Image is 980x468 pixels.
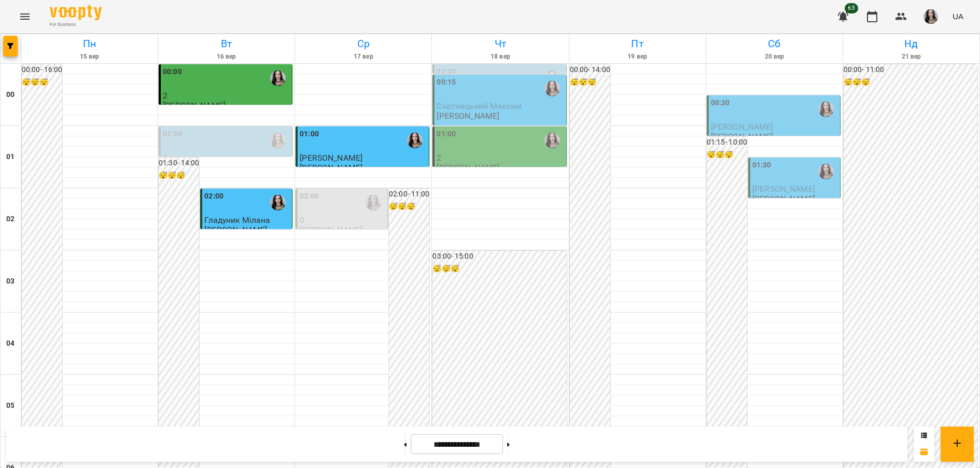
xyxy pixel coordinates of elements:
p: [PERSON_NAME] [300,163,362,172]
h6: 😴😴😴 [432,263,566,275]
h6: Вт [160,36,293,52]
span: 63 [845,3,858,13]
label: 00:15 [437,77,456,88]
img: Voopty Logo [50,5,102,20]
h6: 00:00 - 11:00 [844,64,977,76]
h6: 😴😴😴 [570,77,610,88]
label: 01:00 [163,129,182,140]
h6: 😴😴😴 [844,77,977,88]
span: Скотницький Максим [437,101,522,111]
h6: Нд [845,36,978,52]
h6: 😴😴😴 [707,149,747,161]
h6: 03:00 - 15:00 [432,251,566,262]
img: Габорак Галина [407,133,423,148]
img: Габорак Галина [544,70,560,86]
h6: Пт [571,36,704,52]
button: UA [948,7,968,26]
h6: 21 вер [845,52,978,62]
label: 01:30 [752,160,772,171]
span: UA [953,11,963,22]
h6: 05 [6,400,15,412]
h6: 00:00 - 16:00 [22,64,62,76]
p: 2 [437,153,564,162]
h6: 03 [6,276,15,287]
h6: Сб [708,36,841,52]
p: [PERSON_NAME] [300,225,362,234]
h6: 18 вер [433,52,567,62]
label: 01:00 [437,129,456,140]
p: [PERSON_NAME] [711,132,774,141]
p: 2 [163,91,290,100]
p: [PERSON_NAME] [437,111,499,120]
h6: 19 вер [571,52,704,62]
h6: 02:00 - 11:00 [389,189,429,200]
p: [PERSON_NAME] [163,101,226,110]
img: Габорак Галина [270,133,286,148]
h6: Чт [433,36,567,52]
img: Габорак Галина [270,70,286,86]
button: Menu [12,4,37,29]
h6: 17 вер [297,52,430,62]
span: [PERSON_NAME] [300,153,362,163]
p: 0 [163,153,290,162]
img: Габорак Галина [366,195,381,210]
h6: 😴😴😴 [159,170,199,181]
h6: 😴😴😴 [22,77,62,88]
p: 0 [300,216,385,224]
h6: 01:15 - 10:00 [707,137,747,148]
img: 23d2127efeede578f11da5c146792859.jpg [923,9,938,24]
h6: 16 вер [160,52,293,62]
span: [PERSON_NAME] [711,122,774,132]
label: 00:00 [163,66,182,78]
label: 02:00 [300,191,319,202]
h6: Пн [23,36,156,52]
img: Габорак Галина [818,102,834,117]
img: Габорак Галина [818,164,834,179]
img: Габорак Галина [270,195,286,210]
h6: 02 [6,214,15,225]
p: [PERSON_NAME] [204,225,267,234]
h6: 00:00 - 14:00 [570,64,610,76]
h6: 00 [6,89,15,101]
h6: Ср [297,36,430,52]
h6: 15 вер [23,52,156,62]
label: 02:00 [204,191,223,202]
label: 00:30 [711,97,730,109]
p: [PERSON_NAME] [752,194,815,203]
label: 01:00 [300,129,319,140]
h6: 04 [6,338,15,349]
img: Габорак Галина [544,133,560,148]
p: [PERSON_NAME] [437,163,499,172]
label: 23:30 [437,66,456,78]
h6: 20 вер [708,52,841,62]
img: Габорак Галина [544,81,560,96]
h6: 01 [6,151,15,163]
h6: 01:30 - 14:00 [159,158,199,169]
span: Гладуник Мілана [204,215,270,225]
h6: 😴😴😴 [389,201,429,212]
span: For Business [50,21,102,28]
span: [PERSON_NAME] [752,184,815,194]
